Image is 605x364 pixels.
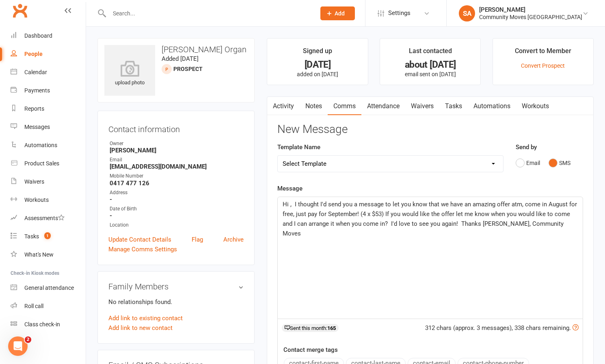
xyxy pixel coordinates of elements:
div: Tasks [24,233,39,240]
a: Workouts [516,97,555,116]
a: Tasks [439,97,468,116]
div: What's New [24,251,54,258]
div: People [24,51,43,57]
div: Roll call [24,303,43,309]
div: Assessments [24,215,65,221]
div: upload photo [104,60,155,87]
a: Messages [11,118,86,136]
a: Activity [267,97,300,116]
a: Automations [11,136,86,154]
h3: New Message [277,123,583,136]
div: 312 chars (approx. 3 messages), 338 chars remaining. [425,323,579,333]
span: 2 [25,336,31,343]
strong: - [110,212,244,219]
div: Waivers [24,178,44,185]
h3: Family Members [108,282,244,291]
a: Archive [223,235,244,244]
div: Location [110,221,244,229]
label: Message [277,184,302,193]
a: Automations [468,97,516,116]
strong: [PERSON_NAME] [110,147,244,154]
div: Date of Birth [110,205,244,213]
div: Owner [110,140,244,148]
a: Add link to existing contact [108,313,183,323]
a: Manage Comms Settings [108,244,177,254]
a: Product Sales [11,154,86,173]
h3: [PERSON_NAME] Organ [104,45,248,54]
iframe: Intercom live chat [8,336,28,356]
div: Last contacted [409,46,452,60]
a: Clubworx [10,0,30,21]
label: Template Name [277,142,320,152]
input: Search... [107,8,310,19]
div: Signed up [303,46,332,60]
a: Reports [11,100,86,118]
span: Hi , I thought I'd send you a message to let you know that we have an amazing offer atm, come in ... [283,201,579,237]
div: Calendar [24,69,47,75]
a: Workouts [11,191,86,209]
div: [PERSON_NAME] [479,6,582,13]
a: Assessments [11,209,86,227]
snap: prospect [173,66,203,72]
a: Attendance [361,97,405,116]
p: added on [DATE] [274,71,360,77]
div: Email [110,156,244,164]
a: Update Contact Details [108,235,171,244]
p: email sent on [DATE] [387,71,473,77]
div: Reports [24,105,44,112]
div: General attendance [24,285,74,291]
a: Flag [192,235,203,244]
a: Payments [11,81,86,100]
div: Community Moves [GEOGRAPHIC_DATA] [479,13,582,21]
a: Add link to new contact [108,323,173,333]
strong: [EMAIL_ADDRESS][DOMAIN_NAME] [110,163,244,170]
div: Automations [24,142,57,148]
a: Tasks 1 [11,227,86,246]
a: Convert Prospect [521,62,565,69]
time: Added [DATE] [162,55,199,62]
p: No relationships found. [108,297,244,307]
button: Add [320,6,355,20]
div: Convert to Member [515,46,571,60]
div: Payments [24,87,50,94]
a: Calendar [11,63,86,81]
label: Send by [516,142,537,152]
a: What's New [11,246,86,264]
div: Mobile Number [110,172,244,180]
strong: 0417 477 126 [110,180,244,187]
div: Product Sales [24,160,59,167]
a: Waivers [11,173,86,191]
div: SA [459,5,475,21]
div: about [DATE] [387,60,473,69]
a: Dashboard [11,27,86,45]
div: Class check-in [24,321,60,328]
div: [DATE] [274,60,360,69]
a: Class kiosk mode [11,315,86,334]
span: 1 [44,232,51,239]
div: Workouts [24,197,49,203]
div: Messages [24,124,50,130]
a: People [11,45,86,63]
a: Notes [300,97,328,116]
button: SMS [549,155,570,171]
a: Comms [328,97,361,116]
a: Waivers [405,97,439,116]
span: Add [335,10,345,17]
div: Sent this month: [282,324,339,332]
label: Contact merge tags [283,345,338,355]
a: Roll call [11,297,86,315]
button: Email [516,155,540,171]
strong: 165 [327,325,336,331]
strong: - [110,196,244,203]
div: Dashboard [24,32,52,39]
span: Settings [388,4,411,22]
div: Address [110,189,244,197]
a: General attendance kiosk mode [11,279,86,297]
h3: Contact information [108,122,244,134]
